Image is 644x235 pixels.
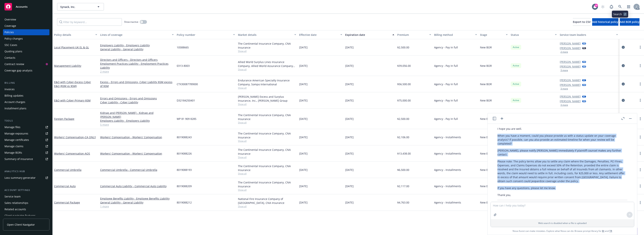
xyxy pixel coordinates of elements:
button: Premium [396,30,432,39]
a: Workers' Compensation [54,152,90,155]
div: Coverage gap analysis [4,68,32,74]
a: Workers' Compensation - Workers' Compensation [100,135,174,139]
div: Allied World Surplus Lines Insurance Company, Allied World Assurance Company (AWAC) [238,60,296,68]
a: [PERSON_NAME] [560,99,581,103]
a: SSC Cases [3,42,49,48]
a: Coverage [3,23,49,29]
span: Active [512,64,520,67]
span: New BOR [480,184,492,188]
button: Stage [479,30,509,39]
span: Show all [238,139,296,143]
div: Billing method [434,33,473,37]
div: Effective date [299,33,338,37]
a: Cyber Liability - Cyber Liability [100,100,174,104]
button: 3 more [561,104,568,106]
div: Installment plans [4,105,26,111]
span: Agency - Installments [434,200,461,204]
a: Errors and Omissions - Errors and Omissions [100,96,174,100]
div: Market details [238,33,292,37]
span: New BOR [480,200,492,204]
p: [PERSON_NAME], please notify [PERSON_NAME] immediately if plaintiff counsel makes any further con... [497,149,627,156]
button: Policy number [175,30,236,39]
a: [PERSON_NAME] [560,95,581,98]
p: Thank you, [497,193,627,197]
div: Manage BORs [4,150,22,156]
span: [DATE] [345,82,354,86]
span: - Primary $5M [74,99,91,102]
span: [DATE] [299,152,308,155]
p: Please note: The policy terms allow you to settle any claim where the Damages, Penalties, PCI Fin... [497,159,627,183]
span: Show all [238,205,296,208]
span: [DATE] [299,45,308,49]
a: Sales relationships [3,200,49,206]
div: Tools [3,119,49,123]
button: Lines of coverage [99,30,175,39]
a: Commercial Auto [54,184,76,188]
button: Billing method [433,30,479,39]
a: more [638,200,643,205]
div: Analytics hub [3,170,49,173]
span: [DATE] [299,82,308,86]
a: Account charges [3,99,49,105]
span: Show all [238,50,296,53]
a: Contract review [3,61,49,67]
a: Billing updates [3,93,49,99]
p: I hope you are well. [497,127,627,131]
div: Status [511,33,553,37]
span: $2,500.00 [397,117,409,121]
a: BI [602,229,604,233]
div: Manage claims [4,143,23,149]
a: TR [609,229,612,233]
div: Sales relationships [4,200,28,206]
span: Agency - Installments [434,168,461,172]
span: Show all [238,121,296,124]
span: New BOR [480,117,492,121]
div: The Continental Insurance Company, CNA Insurance [238,131,296,139]
div: Invoices [4,86,15,92]
span: Add BOR policy [620,20,640,24]
span: New BOR [480,64,492,68]
a: Commercial Umbrella [54,168,81,172]
span: - AOS [84,152,90,155]
a: Commercial Package [54,201,80,204]
span: Agency - Pay in full [434,45,458,49]
a: Workers' Compensation - Workers' Compensation [100,152,174,155]
button: 3 more [561,69,568,71]
span: Show all [238,103,296,106]
span: Agency - Pay in full [434,64,458,68]
span: [DATE] [299,64,308,68]
div: Client navigator features [4,213,36,219]
span: Add historical policy [592,20,618,24]
a: Invoices [3,86,49,92]
a: [PERSON_NAME] [560,46,581,50]
span: New BOR [480,45,492,49]
a: more [638,184,643,188]
span: [DATE] [345,200,354,204]
div: Expiration date [345,33,390,37]
span: Show all [238,188,296,191]
button: 3 more [561,88,568,90]
span: Show all [238,68,296,71]
a: [PERSON_NAME] [560,60,581,64]
span: [DATE] [299,117,308,121]
div: Stage [480,33,504,37]
span: Agency - Installments [434,184,461,188]
div: Policy number [177,33,231,37]
a: Report a Bug [608,3,615,11]
div: Contract review [4,61,24,67]
span: Agency - Installments [434,152,461,155]
span: [DATE] [345,64,354,68]
span: Agency - Installments [434,135,461,139]
a: Client navigator features [3,213,49,219]
div: Policies [4,29,14,35]
button: Export to CSV [573,18,591,26]
div: The Continental Insurance Company, CNA Insurance [238,42,296,50]
span: D32184250401 [177,98,195,102]
a: Start snowing [599,3,607,11]
button: Add BOR policy [620,18,640,26]
span: Agency - Pay in full [434,117,458,121]
a: Overview [3,17,49,23]
a: Quoting plans [3,48,49,54]
div: Summary of insurance [4,156,33,162]
span: New BOR [480,98,492,102]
